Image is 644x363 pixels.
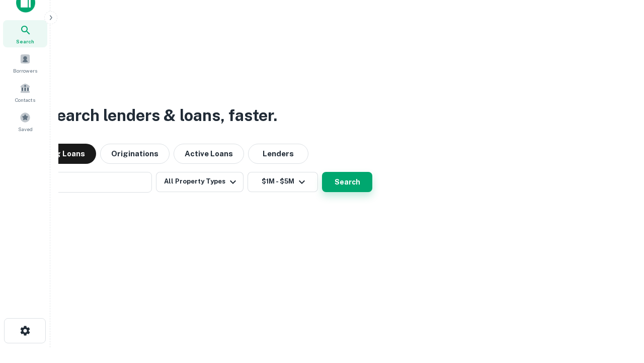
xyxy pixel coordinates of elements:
[3,108,47,135] a: Saved
[13,67,37,75] span: Borrowers
[18,125,33,133] span: Saved
[174,144,244,164] button: Active Loans
[3,79,47,106] a: Contacts
[46,103,277,128] h3: Search lenders & loans, faster.
[100,144,170,164] button: Originations
[156,172,244,192] button: All Property Types
[248,144,308,164] button: Lenders
[248,172,318,192] button: $1M - $5M
[15,96,35,104] span: Contacts
[3,49,47,77] a: Borrowers
[3,20,47,47] a: Search
[322,172,372,192] button: Search
[16,37,34,45] span: Search
[594,282,644,331] iframe: Chat Widget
